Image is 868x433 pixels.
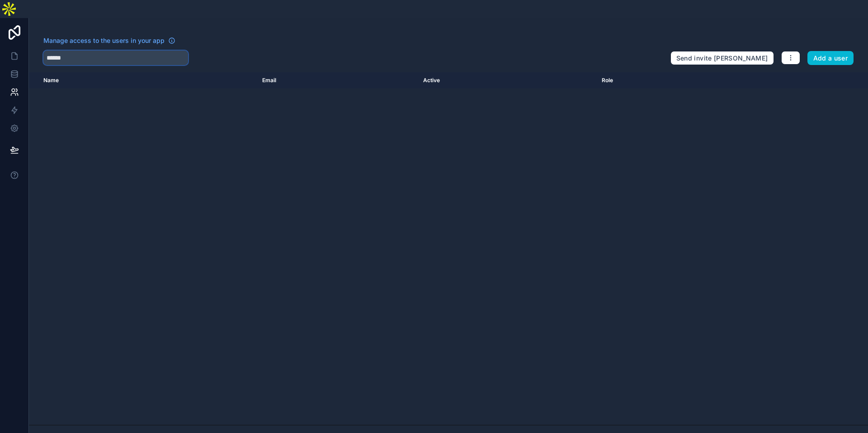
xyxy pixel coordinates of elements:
button: Add a user [807,51,854,65]
th: Role [596,72,740,88]
th: Email [257,72,418,88]
th: Active [418,72,596,88]
span: Manage access to the users in your app [43,36,165,45]
a: Manage access to the users in your app [43,36,175,45]
th: Name [29,72,257,88]
button: Send invite [PERSON_NAME] [670,51,774,65]
div: scrollable content [29,72,868,425]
